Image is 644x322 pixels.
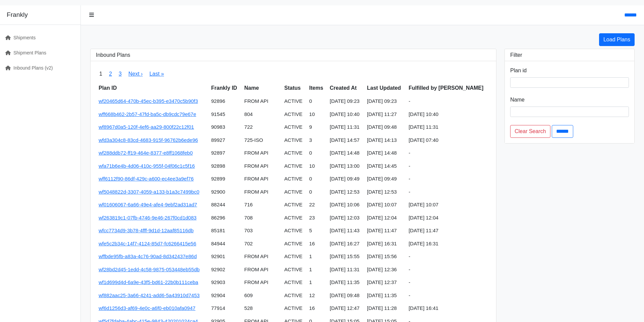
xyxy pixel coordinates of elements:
[241,160,281,173] td: FROM API
[406,224,491,237] td: [DATE] 11:47
[406,81,491,95] th: Fulfilled by [PERSON_NAME]
[510,125,550,138] a: Clear Search
[510,52,629,58] h3: Filter
[209,81,242,95] th: Frankly ID
[282,186,307,199] td: ACTIVE
[307,81,327,95] th: Items
[282,95,307,108] td: ACTIVE
[282,147,307,160] td: ACTIVE
[209,198,242,211] td: 88244
[282,302,307,315] td: ACTIVE
[209,108,242,121] td: 91545
[327,121,364,134] td: [DATE] 11:31
[364,224,406,237] td: [DATE] 11:47
[510,96,525,104] label: Name
[209,160,242,173] td: 92898
[96,81,209,95] th: Plan ID
[209,237,242,250] td: 84944
[96,67,491,81] nav: pager
[364,276,406,289] td: [DATE] 12:37
[327,95,364,108] td: [DATE] 09:23
[364,289,406,302] td: [DATE] 11:35
[282,263,307,276] td: ACTIVE
[327,276,364,289] td: [DATE] 11:35
[327,250,364,263] td: [DATE] 15:55
[327,198,364,211] td: [DATE] 10:06
[364,211,406,225] td: [DATE] 12:04
[109,71,112,77] a: 2
[307,108,327,121] td: 10
[364,198,406,211] td: [DATE] 10:07
[406,160,491,173] td: -
[209,224,242,237] td: 85181
[406,108,491,121] td: [DATE] 10:40
[327,211,364,225] td: [DATE] 12:03
[406,198,491,211] td: [DATE] 10:07
[282,198,307,211] td: ACTIVE
[282,108,307,121] td: ACTIVE
[364,121,406,134] td: [DATE] 09:48
[307,160,327,173] td: 10
[307,121,327,134] td: 9
[327,302,364,315] td: [DATE] 12:47
[241,186,281,199] td: FROM API
[241,134,281,147] td: 725-ISO
[327,160,364,173] td: [DATE] 13:00
[327,81,364,95] th: Created At
[99,163,195,169] a: wfa71b6e4b-4d06-410c-955f-04f06c1c5f16
[327,147,364,160] td: [DATE] 14:48
[364,250,406,263] td: [DATE] 15:56
[327,289,364,302] td: [DATE] 09:48
[364,160,406,173] td: [DATE] 14:45
[209,147,242,160] td: 92897
[364,108,406,121] td: [DATE] 11:27
[327,263,364,276] td: [DATE] 11:31
[99,137,198,143] a: wfd3a304c8-83cd-4683-915f-96762b6ede96
[241,211,281,225] td: 708
[241,237,281,250] td: 702
[307,211,327,225] td: 23
[209,276,242,289] td: 92903
[99,267,200,272] a: wf28bd2d45-1edd-4c58-9875-053448eb55db
[241,250,281,263] td: FROM API
[406,172,491,186] td: -
[241,289,281,302] td: 609
[327,237,364,250] td: [DATE] 16:27
[241,172,281,186] td: FROM API
[406,147,491,160] td: -
[99,189,199,195] a: wf5048822d-3307-4059-a133-b1a3c7499bc0
[99,228,194,233] a: wfcc7734d9-3b78-4fff-9d1d-12aaf85116db
[307,289,327,302] td: 12
[99,279,198,285] a: wf1d699d4d-6a9e-43f5-bd61-22b0b111ceba
[99,305,196,311] a: wf6d1256d3-af69-4e0c-a6f0-eb010afa0947
[307,95,327,108] td: 0
[209,172,242,186] td: 92899
[327,134,364,147] td: [DATE] 14:57
[307,263,327,276] td: 1
[327,186,364,199] td: [DATE] 12:53
[282,134,307,147] td: ACTIVE
[307,134,327,147] td: 3
[99,98,198,104] a: wf20465d64-470b-45ec-b395-e3470c5b90f3
[307,186,327,199] td: 0
[364,302,406,315] td: [DATE] 11:28
[307,237,327,250] td: 16
[99,150,193,156] a: wf288ddb72-ff19-464e-8377-e8ff1068feb0
[307,302,327,315] td: 16
[99,124,194,130] a: wf8967d0a5-120f-4ef6-aa29-800f22c12f01
[209,121,242,134] td: 90983
[364,95,406,108] td: [DATE] 09:23
[327,224,364,237] td: [DATE] 11:43
[406,263,491,276] td: -
[364,147,406,160] td: [DATE] 14:48
[282,289,307,302] td: ACTIVE
[406,289,491,302] td: -
[364,81,406,95] th: Last Updated
[99,241,196,246] a: wfe5c2b34c-14f7-4124-85d7-fc6266415e56
[307,250,327,263] td: 1
[282,250,307,263] td: ACTIVE
[209,302,242,315] td: 77914
[209,263,242,276] td: 92902
[241,276,281,289] td: FROM API
[241,224,281,237] td: 703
